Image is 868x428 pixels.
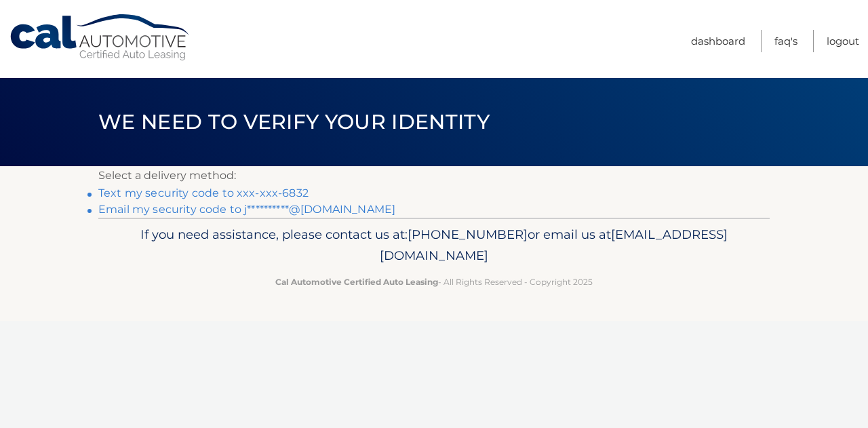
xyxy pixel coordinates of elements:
[408,227,528,242] span: [PHONE_NUMBER]
[774,30,797,52] a: FAQ's
[98,166,770,185] p: Select a delivery method:
[98,187,309,199] a: Text my security code to xxx-xxx-6832
[98,203,395,216] a: Email my security code to j**********@[DOMAIN_NAME]
[9,14,192,62] a: Cal Automotive
[98,109,490,134] span: We need to verify your identity
[107,275,761,289] p: - All Rights Reserved - Copyright 2025
[827,30,859,52] a: Logout
[691,30,745,52] a: Dashboard
[107,224,761,267] p: If you need assistance, please contact us at: or email us at
[275,277,438,287] strong: Cal Automotive Certified Auto Leasing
